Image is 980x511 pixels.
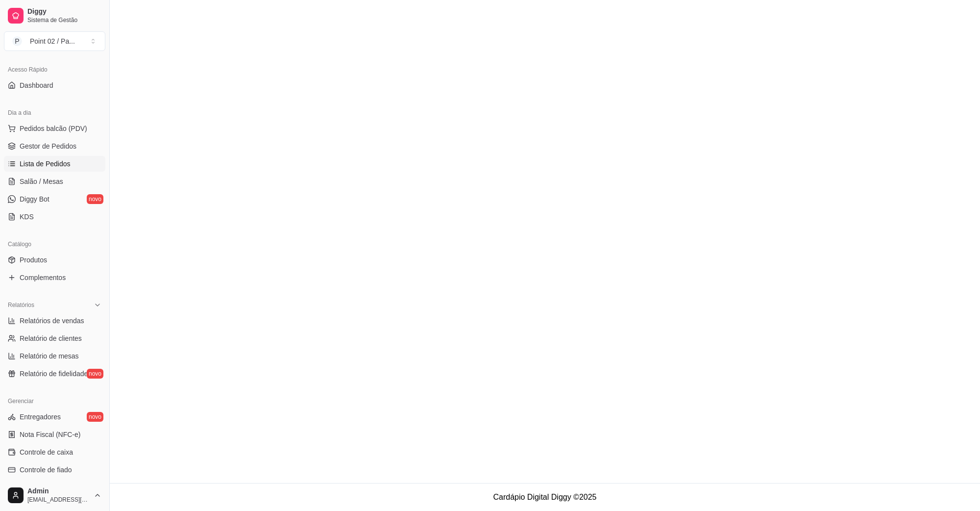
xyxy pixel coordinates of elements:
div: Dia a dia [4,105,105,121]
span: Relatórios de vendas [20,316,84,326]
footer: Cardápio Digital Diggy © 2025 [110,483,980,511]
a: Complementos [4,270,105,285]
span: Entregadores [20,412,61,422]
a: Diggy Botnovo [4,191,105,207]
a: DiggySistema de Gestão [4,4,105,27]
a: Dashboard [4,77,105,93]
div: Catálogo [4,236,105,252]
a: Relatório de mesas [4,348,105,364]
a: Lista de Pedidos [4,156,105,172]
div: Gerenciar [4,393,105,409]
span: Sistema de Gestão [27,16,101,24]
span: Admin [27,487,90,496]
a: Produtos [4,252,105,268]
span: Lista de Pedidos [20,159,71,169]
span: Relatório de fidelidade [20,369,88,379]
a: Salão / Mesas [4,174,105,189]
a: Controle de fiado [4,462,105,478]
span: P [12,36,22,46]
span: Relatório de mesas [20,351,79,361]
a: Nota Fiscal (NFC-e) [4,427,105,442]
div: Point 02 / Pa ... [30,36,75,46]
span: Controle de caixa [20,447,73,457]
div: Acesso Rápido [4,62,105,77]
a: Relatórios de vendas [4,313,105,329]
button: Pedidos balcão (PDV) [4,121,105,136]
span: KDS [20,212,34,222]
span: Controle de fiado [20,465,72,475]
span: Produtos [20,255,47,265]
span: Diggy Bot [20,194,49,204]
a: KDS [4,209,105,225]
span: Complementos [20,273,66,282]
span: Relatório de clientes [20,333,82,343]
span: Diggy [27,7,101,16]
a: Entregadoresnovo [4,409,105,425]
button: Admin[EMAIL_ADDRESS][DOMAIN_NAME] [4,484,105,507]
span: Dashboard [20,80,53,90]
a: Controle de caixa [4,444,105,460]
span: Nota Fiscal (NFC-e) [20,430,80,439]
span: [EMAIL_ADDRESS][DOMAIN_NAME] [27,496,90,504]
a: Relatório de fidelidadenovo [4,366,105,382]
button: Select a team [4,31,105,51]
span: Relatórios [8,301,34,309]
a: Relatório de clientes [4,331,105,346]
a: Gestor de Pedidos [4,138,105,154]
span: Salão / Mesas [20,177,63,186]
span: Pedidos balcão (PDV) [20,124,87,133]
span: Gestor de Pedidos [20,141,76,151]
